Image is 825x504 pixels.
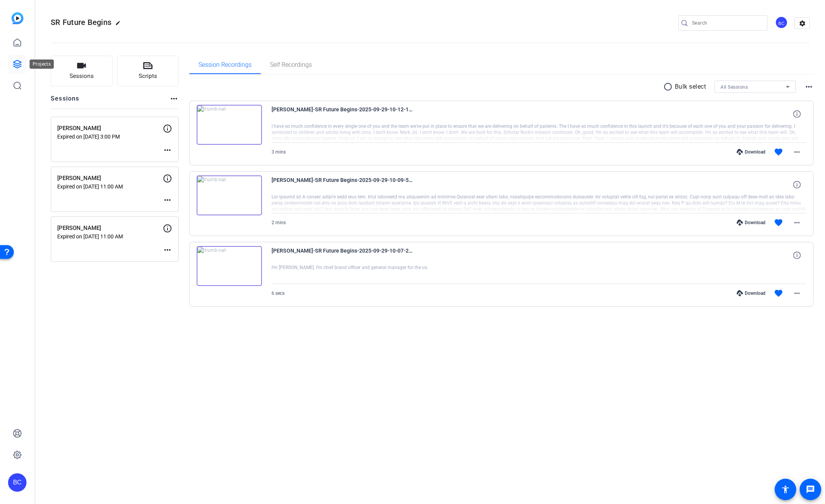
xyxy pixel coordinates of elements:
[781,485,790,494] mat-icon: accessibility
[12,12,23,24] img: blue-gradient.svg
[272,246,414,264] span: [PERSON_NAME]-SR Future Begins-2025-09-29-10-07-28-038-0
[272,291,285,296] span: 6 secs
[792,218,802,227] mat-icon: more_horiz
[57,183,163,190] p: Expired on [DATE] 11:00 AM
[199,62,252,68] span: Session Recordings
[775,16,789,30] ngx-avatar: Brian Curp
[733,220,769,226] div: Download
[733,290,769,296] div: Download
[163,195,172,205] mat-icon: more_horiz
[792,289,802,298] mat-icon: more_horiz
[57,224,163,233] p: [PERSON_NAME]
[51,56,113,86] button: Sessions
[163,245,172,254] mat-icon: more_horiz
[57,124,163,133] p: [PERSON_NAME]
[70,72,94,81] span: Sessions
[197,175,262,215] img: thumb-nail
[775,16,788,29] div: BC
[675,82,706,91] p: Bulk select
[806,485,815,494] mat-icon: message
[721,84,748,90] span: All Sessions
[795,18,810,29] mat-icon: settings
[774,147,783,157] mat-icon: favorite
[139,72,157,81] span: Scripts
[117,56,179,86] button: Scripts
[272,105,414,123] span: [PERSON_NAME]-SR Future Begins-2025-09-29-10-12-19-786-0
[272,175,414,194] span: [PERSON_NAME]-SR Future Begins-2025-09-29-10-09-53-102-0
[272,220,286,225] span: 2 mins
[792,147,802,157] mat-icon: more_horiz
[51,94,80,109] h2: Sessions
[51,18,111,27] span: SR Future Begins
[115,20,124,30] mat-icon: edit
[733,149,769,155] div: Download
[774,289,783,298] mat-icon: favorite
[270,62,312,68] span: Self Recordings
[692,18,761,28] input: Search
[57,174,163,183] p: [PERSON_NAME]
[774,218,783,227] mat-icon: favorite
[8,473,27,492] div: BC
[197,246,262,286] img: thumb-nail
[57,233,163,240] p: Expired on [DATE] 11:00 AM
[663,82,675,91] mat-icon: radio_button_unchecked
[272,149,286,155] span: 3 mins
[169,94,179,103] mat-icon: more_horiz
[30,59,54,69] div: Projects
[163,145,172,155] mat-icon: more_horiz
[197,105,262,145] img: thumb-nail
[804,82,813,91] mat-icon: more_horiz
[57,134,163,140] p: Expired on [DATE] 3:00 PM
